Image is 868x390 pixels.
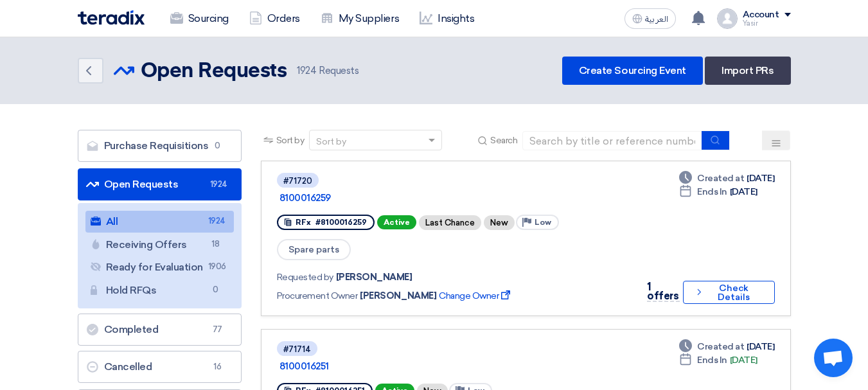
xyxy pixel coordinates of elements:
a: Import PRs [705,57,790,85]
div: Account [743,10,779,21]
a: Receiving Offers [85,234,234,256]
a: 8100016251 [279,360,601,372]
img: Teradix logo [78,10,145,25]
span: 1924 [210,178,226,191]
span: 1924 [208,215,224,228]
div: #71720 [283,177,312,185]
a: Open Requests1924 [78,168,242,200]
input: Search by title or reference number [522,131,702,150]
a: Orders [239,4,310,33]
div: [DATE] [679,340,774,353]
span: [PERSON_NAME] [336,270,412,284]
h2: Open Requests [141,58,287,84]
span: 16 [210,360,226,373]
span: Created at [697,172,744,185]
span: Requests [297,64,359,78]
span: Created at [697,340,744,353]
a: 8100016259 [279,192,601,204]
a: All [85,211,234,233]
span: 18 [208,238,224,251]
span: 1906 [208,260,224,274]
span: Requested by [277,270,333,284]
div: Open chat [814,339,853,377]
div: New [484,215,515,230]
a: Cancelled16 [78,351,242,383]
div: Last Chance [419,215,481,230]
span: Low [535,218,551,227]
span: #8100016259 [315,218,367,227]
span: [PERSON_NAME] [360,289,436,303]
button: العربية [624,8,676,29]
span: 77 [210,323,226,336]
span: Ends In [697,353,727,367]
span: 1 offers [647,281,678,302]
span: Search [490,134,517,147]
img: profile_test.png [717,8,738,29]
div: [DATE] [679,172,774,185]
span: 0 [208,283,224,297]
div: [DATE] [679,353,757,367]
a: Create Sourcing Event [562,57,703,85]
span: Spare parts [277,239,351,260]
div: Yasir [743,20,791,27]
span: Procurement Owner [277,289,358,303]
a: Purchase Requisitions0 [78,130,242,162]
div: [DATE] [679,185,757,199]
a: Sourcing [160,4,239,33]
span: العربية [645,15,668,24]
a: My Suppliers [310,4,409,33]
span: 0 [210,139,226,152]
button: Check Details [683,281,775,304]
span: 1924 [297,65,316,76]
span: RFx [296,218,311,227]
a: Completed77 [78,314,242,346]
div: Sort by [316,135,346,148]
a: Insights [409,4,484,33]
span: Change Owner [439,289,513,303]
a: Ready for Evaluation [85,256,234,278]
span: Sort by [276,134,305,147]
div: #71714 [283,345,311,353]
span: Active [377,215,416,229]
span: Ends In [697,185,727,199]
a: Hold RFQs [85,279,234,301]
